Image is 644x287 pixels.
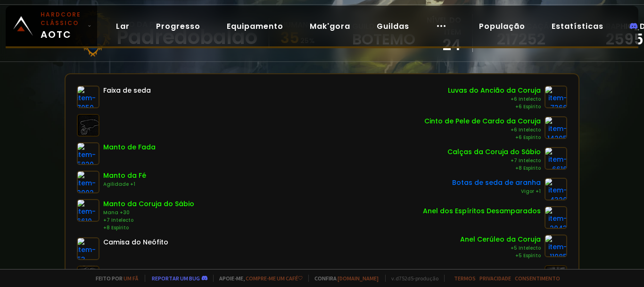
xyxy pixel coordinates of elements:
[544,17,611,36] a: Estatísticas
[103,86,151,95] font: Faixa de seda
[103,209,130,216] font: Mana +30
[377,21,409,32] font: Guildas
[460,235,541,244] font: Anel Cerúleo da Coruja
[156,21,200,32] font: Progresso
[219,17,291,36] a: Equipamento
[369,17,417,36] a: Guildas
[545,206,567,229] img: item-2043
[314,275,337,282] font: Confira
[219,275,245,282] font: Apoie-me,
[545,86,567,108] img: item-7366
[423,206,541,216] font: Anel dos Espíritos Desamparados
[545,116,567,139] img: item-14205
[96,275,123,282] font: Feito por
[545,235,567,257] img: item-11985
[545,178,567,200] img: item-4320
[396,275,413,282] font: d752d5
[246,275,303,282] a: compre-me um café
[77,142,99,165] img: item-5820
[515,275,560,282] a: Consentimento
[447,147,541,157] font: Calças da Coruja do Sábio
[413,275,415,282] font: -
[452,178,541,187] font: Botas de seda de aranha
[77,86,99,108] img: item-7050
[515,252,541,259] font: +5 Espírito
[415,275,438,282] font: produção
[124,275,138,282] a: um fã
[103,224,129,231] font: +8 Espírito
[515,103,541,110] font: +6 Espírito
[479,275,511,282] a: Privacidade
[479,21,525,32] font: População
[103,142,156,152] font: Manto de Fada
[515,134,541,141] font: +6 Espírito
[103,199,194,209] font: Manto da Coruja do Sábio
[511,244,541,252] font: +5 Intelecto
[448,86,541,95] font: Luvas do Ancião da Coruja
[511,96,541,103] font: +6 Intelecto
[227,21,283,32] font: Equipamento
[41,28,72,41] font: AOTC
[6,6,97,46] a: Hardcore clássicoAOTC
[116,21,130,32] font: Lar
[471,17,533,36] a: População
[246,275,298,282] font: compre-me um café
[149,17,208,36] a: Progresso
[103,171,146,180] font: Manto da Fé
[152,275,200,282] a: Reportar um bug
[552,21,603,32] font: Estatísticas
[310,21,350,32] font: Mak'gora
[454,275,476,282] a: Termos
[424,116,541,126] font: Cinto de Pele de Cardo da Coruja
[391,275,396,282] font: v.
[103,237,168,247] font: Camisa do Neófito
[545,147,567,170] img: item-6616
[511,126,541,133] font: +6 Intelecto
[77,199,99,222] img: item-6610
[77,171,99,193] img: item-2902
[515,165,541,172] font: +8 Espírito
[103,217,133,224] font: +7 Intelecto
[41,10,81,27] font: Hardcore clássico
[103,181,135,188] font: Agilidade +1
[108,17,137,36] a: Lar
[511,157,541,164] font: +7 Intelecto
[338,275,379,282] a: [DOMAIN_NAME]
[77,237,99,260] img: item-53
[521,188,541,195] font: Vigor +1
[302,17,358,36] a: Mak'gora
